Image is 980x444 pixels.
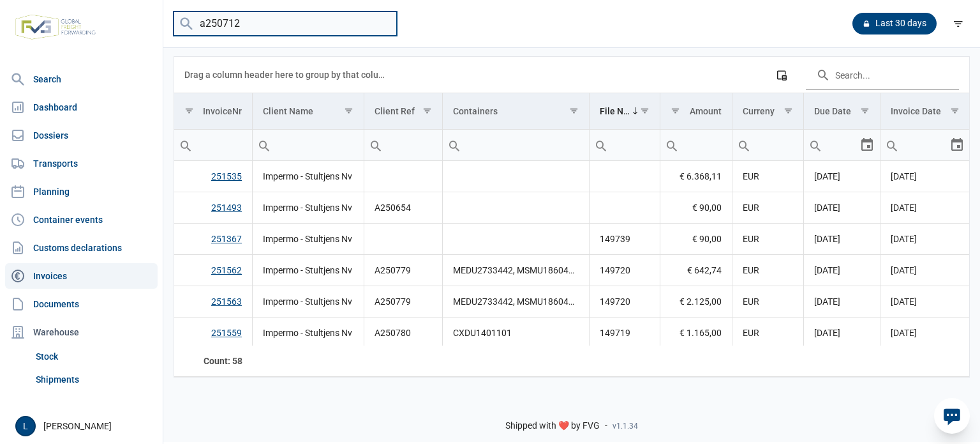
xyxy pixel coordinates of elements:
[443,130,466,160] div: Search box
[253,286,364,318] td: Impermo - Stultjens Nv
[5,179,158,204] a: Planning
[174,130,252,160] input: Filter cell
[31,368,158,391] a: Shipments
[443,255,589,286] td: MEDU2733442, MSMU1860493
[804,130,827,160] div: Search box
[10,10,101,45] img: FVG - Global freight forwarding
[443,318,589,349] td: CXDU1401101
[732,93,804,130] td: Column Curreny
[589,130,660,161] td: Filter cell
[15,416,155,436] div: [PERSON_NAME]
[590,130,612,160] div: Search box
[5,291,158,317] a: Documents
[5,95,158,120] a: Dashboard
[5,263,158,289] a: Invoices
[5,207,158,233] a: Container events
[253,93,364,130] td: Column Client Name
[211,234,242,244] a: 251367
[253,255,364,286] td: Impermo - Stultjens Nv
[211,296,242,307] a: 251563
[184,65,389,85] div: Drag a column header here to group by that column
[880,130,949,160] input: Filter cell
[443,130,589,161] td: Filter cell
[364,318,443,349] td: A250780
[692,201,722,214] span: € 90,00
[375,106,415,116] div: Client Ref
[949,130,965,160] div: Select
[5,123,158,148] a: Dossiers
[211,328,242,338] a: 251559
[859,130,875,160] div: Select
[5,319,158,345] div: Warehouse
[589,286,660,318] td: 149720
[891,234,917,244] span: [DATE]
[679,170,722,183] span: € 6.368,11
[880,93,970,130] td: Column Invoice Date
[605,420,607,432] span: -
[443,286,589,318] td: MEDU2733442, MSMU1860493
[891,171,917,181] span: [DATE]
[211,171,242,181] a: 251535
[640,106,650,116] span: Show filter options for column 'File Nrs'
[590,130,660,160] input: Filter cell
[880,130,970,161] td: Filter cell
[891,328,917,338] span: [DATE]
[589,255,660,286] td: 149720
[184,106,194,116] span: Show filter options for column 'InvoiceNr'
[184,355,242,367] div: InvoiceNr Count: 58
[5,66,158,92] a: Search
[174,130,197,160] div: Search box
[950,106,960,116] span: Show filter options for column 'Invoice Date'
[253,130,364,160] input: Filter cell
[660,130,732,160] input: Filter cell
[253,130,364,161] td: Filter cell
[569,106,579,116] span: Show filter options for column 'Containers'
[174,93,253,130] td: Column InvoiceNr
[253,161,364,192] td: Impermo - Stultjens Nv
[211,203,242,213] a: 251493
[732,255,804,286] td: EUR
[364,286,443,318] td: A250779
[690,106,722,116] div: Amount
[852,13,937,34] div: Last 30 days
[600,106,630,116] div: File Nrs
[732,318,804,349] td: EUR
[891,203,917,213] span: [DATE]
[589,318,660,349] td: 149719
[687,264,722,277] span: € 642,74
[814,328,840,338] span: [DATE]
[814,106,851,116] div: Due Date
[804,130,880,161] td: Filter cell
[422,106,432,116] span: Show filter options for column 'Client Ref'
[814,171,840,181] span: [DATE]
[203,106,242,116] div: InvoiceNr
[174,130,253,161] td: Filter cell
[364,130,443,161] td: Filter cell
[671,106,680,116] span: Show filter options for column 'Amount'
[814,296,840,307] span: [DATE]
[732,130,803,160] input: Filter cell
[505,420,600,432] span: Shipped with ❤️ by FVG
[589,93,660,130] td: Column File Nrs
[770,63,793,86] div: Column Chooser
[732,130,755,160] div: Search box
[364,192,443,224] td: A250654
[692,233,722,245] span: € 90,00
[732,286,804,318] td: EUR
[732,224,804,255] td: EUR
[15,416,36,436] button: L
[880,130,903,160] div: Search box
[344,106,353,116] span: Show filter options for column 'Client Name'
[679,326,722,339] span: € 1.165,00
[364,130,387,160] div: Search box
[364,130,443,160] input: Filter cell
[612,421,638,431] span: v1.1.34
[806,59,959,90] input: Search in the data grid
[814,203,840,213] span: [DATE]
[660,93,732,130] td: Column Amount
[5,235,158,261] a: Customs declarations
[783,106,793,116] span: Show filter options for column 'Curreny'
[443,130,588,160] input: Filter cell
[174,11,397,36] input: Search invoices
